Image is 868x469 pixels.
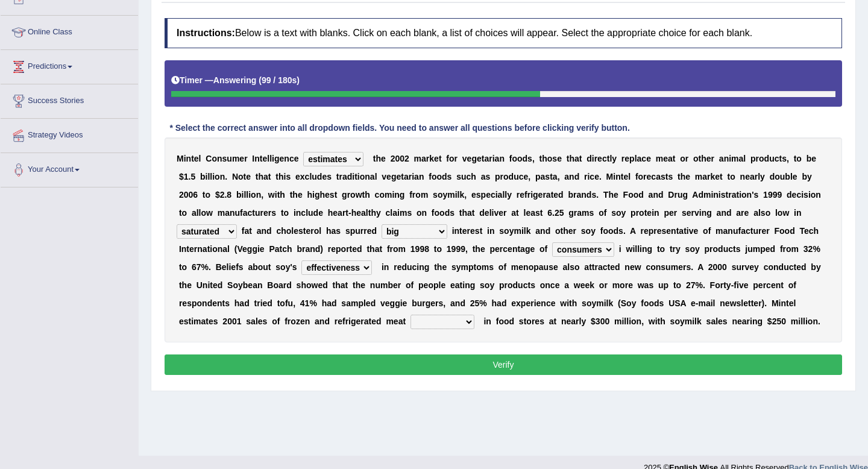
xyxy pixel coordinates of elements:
b: t [256,172,259,181]
b: t [550,172,553,181]
b: d [347,172,353,181]
a: Success Stories [1,84,138,115]
b: i [587,172,590,181]
b: i [248,190,251,200]
b: I [252,154,254,163]
b: l [207,172,210,181]
b: a [719,154,724,163]
b: u [227,154,232,163]
b: g [471,154,477,163]
b: p [750,154,756,163]
b: M [177,154,184,163]
b: a [421,154,426,163]
b: n [365,172,370,181]
b: b [236,190,242,200]
b: t [277,190,280,200]
b: e [396,172,401,181]
b: t [567,154,570,163]
b: $ [215,190,220,200]
b: m [731,154,738,163]
b: a [553,172,558,181]
b: e [194,154,199,163]
b: h [258,172,263,181]
b: c [467,172,471,181]
b: r [339,172,342,181]
b: f [429,172,432,181]
b: m [232,154,239,163]
b: l [210,172,212,181]
b: r [454,154,458,163]
b: o [215,172,220,181]
b: M [606,172,614,181]
b: s [485,172,490,181]
b: 99 / 180s [262,75,297,85]
b: g [400,190,405,200]
b: h [569,154,574,163]
b: e [793,172,797,181]
b: s [327,172,332,181]
b: i [212,172,215,181]
b: r [685,154,688,163]
b: . [188,172,190,181]
b: l [628,172,631,181]
b: c [651,172,656,181]
b: k [711,172,715,181]
b: ) [297,75,300,85]
b: e [706,154,711,163]
b: n [740,172,746,181]
b: 2 [179,190,184,200]
b: r [756,154,759,163]
b: e [434,154,439,163]
b: t [362,190,365,200]
b: r [347,190,350,200]
b: a [656,172,661,181]
b: a [750,172,755,181]
b: o [759,154,764,163]
b: s [668,172,673,181]
b: a [495,154,500,163]
b: h [319,190,325,200]
b: e [322,172,327,181]
b: 2 [404,154,409,163]
b: h [292,190,298,200]
b: d [770,172,775,181]
b: e [811,154,816,163]
b: t [607,154,610,163]
b: r [244,154,247,163]
b: t [482,154,485,163]
h5: Timer — [171,76,300,85]
b: c [375,190,380,200]
b: c [519,172,524,181]
b: n [499,154,505,163]
b: i [272,154,274,163]
b: a [564,172,569,181]
b: i [312,190,315,200]
b: s [782,154,787,163]
b: f [446,154,449,163]
b: , [558,172,560,181]
b: e [325,190,330,200]
b: s [447,172,452,181]
b: r [584,172,587,181]
b: N [232,172,238,181]
b: l [375,172,377,181]
b: ( [259,75,262,85]
b: s [552,154,557,163]
b: s [527,154,532,163]
b: 8 [227,190,231,200]
b: o [517,154,523,163]
b: s [330,190,335,200]
b: s [456,172,461,181]
b: n [254,154,260,163]
b: a [370,172,375,181]
b: f [509,154,512,163]
b: r [711,154,714,163]
b: h [365,190,370,200]
b: s [661,172,665,181]
b: d [317,172,322,181]
button: Verify [165,354,842,375]
b: C [206,154,212,163]
b: t [621,172,624,181]
b: e [246,172,251,181]
b: n [217,154,222,163]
